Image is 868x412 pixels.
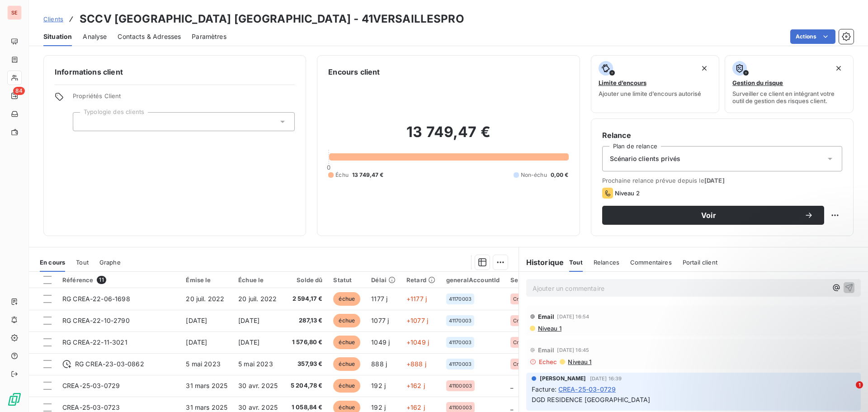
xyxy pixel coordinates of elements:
span: 30 avr. 2025 [238,382,278,389]
span: Non-échu [521,171,547,179]
span: [DATE] [238,338,259,346]
span: [PERSON_NAME] [540,374,586,383]
span: Graphe [99,259,121,266]
div: Statut [333,276,360,284]
span: 31 mars 2025 [186,403,227,411]
span: 13 749,47 € [352,171,384,179]
span: échue [333,379,360,393]
h6: Encours client [328,66,380,77]
span: 1177 j [371,295,387,303]
span: Facture : [532,384,557,394]
span: Clients [43,15,63,23]
div: Échue le [238,276,280,284]
span: 5 mai 2023 [186,360,221,368]
span: RG CREA-23-03-0862 [75,360,144,369]
span: Prochaine relance prévue depuis le [602,177,842,184]
h6: Relance [602,130,842,141]
span: 41170003 [449,318,472,323]
span: Tout [76,259,89,266]
h6: Historique [519,257,564,268]
span: 41100003 [449,405,472,410]
span: 31 mars 2025 [186,382,227,389]
span: 5 204,78 € [291,381,323,390]
span: Portail client [683,259,717,266]
span: 287,13 € [291,316,323,325]
span: [DATE] 16:54 [557,314,589,319]
span: +1077 j [406,317,428,324]
span: 5 mai 2023 [238,360,273,368]
span: Création [513,340,534,345]
span: +1177 j [406,295,427,303]
span: [DATE] [186,317,207,324]
span: 1049 j [371,338,390,346]
button: Voir [602,206,824,225]
span: 11 [97,276,106,284]
span: Échu [335,171,349,179]
span: Paramètres [192,32,226,41]
span: 41170003 [449,361,472,367]
span: +888 j [406,360,426,368]
span: Voir [613,212,804,219]
div: SE [7,5,22,20]
span: Création [513,296,534,302]
span: Email [538,313,555,320]
span: 1077 j [371,317,389,324]
span: 192 j [371,382,386,389]
span: [DATE] [704,177,725,184]
span: Création [513,318,534,323]
span: CREA-25-03-0729 [558,384,616,394]
span: 2 594,17 € [291,294,323,303]
span: _ [510,403,513,411]
span: échue [333,357,360,371]
span: +162 j [406,403,425,411]
span: Contacts & Adresses [118,32,181,41]
span: Niveau 2 [615,189,640,197]
span: 41170003 [449,340,472,345]
span: RG CREA-22-06-1698 [62,295,130,303]
span: Propriétés Client [73,92,295,105]
div: Émise le [186,276,227,284]
div: Référence [62,276,175,284]
span: Echec [539,358,557,365]
span: Surveiller ce client en intégrant votre outil de gestion des risques client. [732,90,846,104]
span: 1 058,84 € [291,403,323,412]
span: RG CREA-22-11-3021 [62,338,127,346]
div: Solde dû [291,276,323,284]
span: 192 j [371,403,386,411]
span: Ajouter une limite d’encours autorisé [599,90,701,97]
span: 41170003 [449,296,472,302]
span: 888 j [371,360,387,368]
span: 84 [13,87,25,95]
span: Niveau 1 [537,325,561,332]
span: 30 avr. 2025 [238,403,278,411]
span: échue [333,336,360,349]
h6: Informations client [55,66,295,77]
span: 20 juil. 2022 [186,295,224,303]
span: [DATE] [186,338,207,346]
span: RG CREA-22-10-2790 [62,317,130,324]
span: Relances [594,259,619,266]
span: Commentaires [630,259,672,266]
span: CREA-25-03-0723 [62,403,120,411]
button: Limite d’encoursAjouter une limite d’encours autorisé [591,55,720,113]
span: 41100003 [449,383,472,388]
span: Création [513,361,534,367]
span: Email [538,346,555,354]
span: +1049 j [406,338,429,346]
span: _ [510,382,513,389]
span: 1 [856,381,863,388]
span: 0 [327,164,330,171]
h3: SCCV [GEOGRAPHIC_DATA] [GEOGRAPHIC_DATA] - 41VERSAILLESPRO [80,11,464,27]
div: generalAccountId [446,276,500,284]
div: Secteurs [510,276,537,284]
span: 357,93 € [291,360,323,369]
button: Gestion du risqueSurveiller ce client en intégrant votre outil de gestion des risques client. [725,55,854,113]
span: échue [333,292,360,306]
span: DGD RESIDENCE [GEOGRAPHIC_DATA] [532,396,651,403]
span: [DATE] 16:39 [590,376,622,381]
span: Tout [569,259,583,266]
span: 0,00 € [551,171,569,179]
div: Délai [371,276,396,284]
button: Actions [790,29,835,44]
iframe: Intercom live chat [837,381,859,403]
